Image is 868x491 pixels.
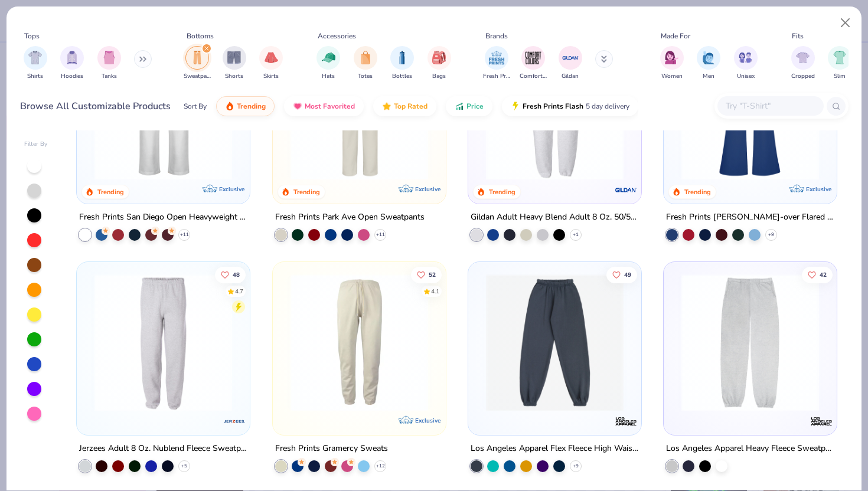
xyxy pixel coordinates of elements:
img: af831d54-ce8e-4f35-888c-41887917e7ba [285,274,434,411]
span: Shirts [27,72,43,81]
div: filter for Tanks [97,46,121,81]
button: Most Favorited [284,96,364,116]
img: TopRated.gif [382,102,391,111]
div: Fresh Prints San Diego Open Heavyweight Sweatpants [79,210,247,225]
div: filter for Men [697,46,720,81]
button: Fresh Prints Flash5 day delivery [502,96,638,116]
img: trending.gif [225,102,234,111]
div: filter for Shirts [24,46,47,81]
span: 49 [624,272,631,278]
div: filter for Bottles [390,46,414,81]
img: edb66a89-b85a-407d-999a-b15dec90290e [676,274,825,411]
button: filter button [60,46,84,81]
div: Los Angeles Apparel Flex Fleece High Waist Sweatpant [471,441,639,456]
div: filter for Shorts [223,46,246,81]
span: 52 [428,272,435,278]
div: filter for Unisex [734,46,758,81]
img: Bags Image [432,51,445,64]
span: Cropped [791,72,815,81]
img: flash.gif [511,102,520,111]
div: filter for Bags [428,46,451,81]
div: Gildan Adult Heavy Blend Adult 8 Oz. 50/50 Sweatpants [471,210,639,225]
img: Shirts Image [28,51,42,64]
img: Hoodies Image [66,51,79,64]
img: Gildan logo [614,178,638,202]
span: Exclusive [415,417,440,424]
span: Shorts [225,72,243,81]
img: Women Image [665,51,678,64]
button: filter button [390,46,414,81]
button: Close [834,12,857,34]
img: Unisex Image [739,51,752,64]
span: Totes [358,72,373,81]
img: 0ed6d0be-3a42-4fd2-9b2a-c5ffc757fdcf [285,42,434,180]
button: filter button [24,46,47,81]
img: Men Image [702,51,715,64]
span: Comfort Colors [520,72,547,81]
button: Like [410,267,441,283]
span: 48 [233,272,240,278]
img: f981a934-f33f-4490-a3ad-477cd5e6773b [676,42,825,180]
button: Trending [216,96,275,116]
span: Exclusive [220,185,245,193]
button: filter button [184,46,211,81]
img: ff568130-a9aa-48e9-bdd9-c04cd2ab85cb [629,274,779,411]
span: Most Favorited [305,102,355,111]
img: Sweatpants Image [191,51,204,64]
div: Los Angeles Apparel Heavy Fleece Sweatpant 14oz [666,441,834,456]
div: Accessories [318,31,356,41]
button: filter button [428,46,451,81]
span: + 1 [573,231,579,238]
span: Fresh Prints [483,72,510,81]
img: Totes Image [359,51,372,64]
span: + 9 [768,231,774,238]
div: 4.1 [430,287,439,296]
img: most_fav.gif [293,102,302,111]
img: Slim Image [833,51,846,64]
span: + 11 [180,231,189,238]
button: filter button [483,46,510,81]
span: Unisex [737,72,755,81]
img: Comfort Colors Image [524,49,542,67]
div: Brands [485,31,508,41]
div: Fits [792,31,804,41]
div: Fresh Prints Park Ave Open Sweatpants [275,210,425,225]
button: Top Rated [373,96,436,116]
span: Gildan [562,72,579,81]
span: Bottles [392,72,412,81]
span: + 9 [573,463,579,470]
div: filter for Hoodies [60,46,84,81]
img: df5250ff-6f61-4206-a12c-24931b20f13c [89,42,238,180]
div: filter for Totes [354,46,377,81]
div: Fresh Prints Gramercy Sweats [275,441,388,456]
button: filter button [97,46,121,81]
span: Hats [322,72,335,81]
span: Price [466,102,484,111]
span: Hoodies [61,72,83,81]
img: Los Angeles Apparel logo [810,410,833,433]
img: Fresh Prints Image [488,49,505,67]
span: Sweatpants [184,72,211,81]
div: filter for Cropped [791,46,815,81]
div: Filter By [24,140,48,149]
img: Cropped Image [796,51,810,64]
span: Exclusive [415,185,440,193]
button: filter button [559,46,582,81]
button: Like [215,267,246,283]
img: c944d931-fb25-49bb-ae8c-568f6273e60a [434,42,583,180]
span: Trending [237,102,266,111]
button: filter button [828,46,851,81]
img: Hats Image [322,51,335,64]
div: 4.7 [235,287,243,296]
span: + 5 [181,463,187,470]
div: Made For [661,31,690,41]
img: f1a93d5a-ec41-429e-8e9c-8c516ab56580 [480,274,629,411]
span: Skirts [263,72,279,81]
button: filter button [791,46,815,81]
img: Skirts Image [265,51,278,64]
button: Price [446,96,492,116]
div: Browse All Customizable Products [20,99,171,113]
img: Los Angeles Apparel logo [614,410,638,433]
div: Jerzees Adult 8 Oz. Nublend Fleece Sweatpants [79,441,247,456]
button: filter button [259,46,283,81]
